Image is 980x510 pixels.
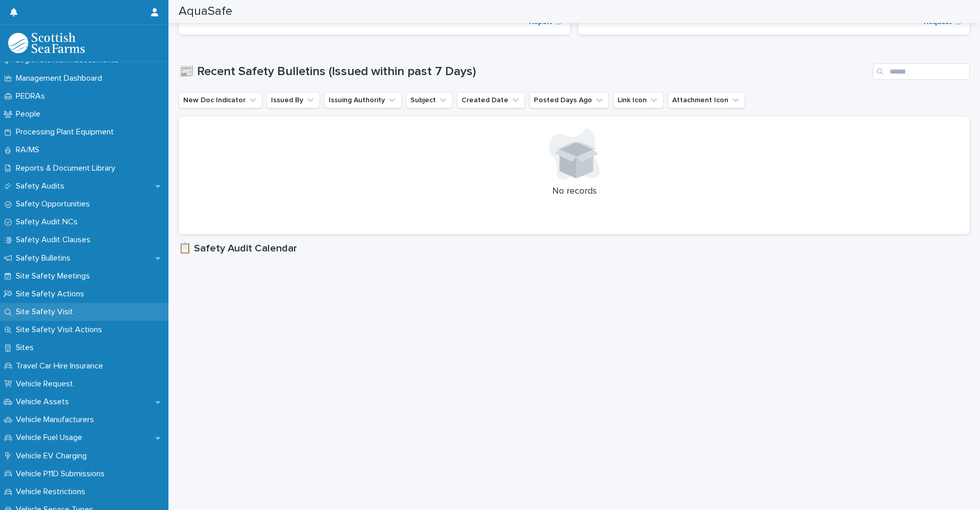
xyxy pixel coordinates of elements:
button: Issued By [266,92,320,108]
p: PEDRAs [12,91,53,101]
h2: AquaSafe [179,4,232,19]
p: Vehicle P11D Submissions [12,469,113,479]
p: Site Safety Visit [12,307,81,317]
p: Safety Audits [12,181,72,191]
button: Attachment Icon [668,92,745,108]
button: Posted Days Ago [529,92,609,108]
p: Vehicle Restrictions [12,487,93,497]
button: Link Icon [613,92,664,108]
p: Vehicle EV Charging [12,451,95,461]
p: Safety Audit Clauses [12,235,99,245]
p: Vehicle Request [12,379,81,389]
p: Vehicle Assets [12,397,77,407]
button: Subject [406,92,453,108]
p: Safety Bulletins [12,253,79,263]
button: Created Date [457,92,525,108]
input: Search [873,63,970,80]
p: Sites [12,343,42,353]
h1: 📰 Recent Safety Bulletins (Issued within past 7 Days) [179,64,869,79]
p: Site Safety Actions [12,289,92,299]
button: New Doc Indicator [179,92,262,108]
p: Safety Audit NCs [12,217,86,227]
button: Issuing Authority [324,92,402,108]
p: Travel Car Hire Insurance [12,361,111,371]
p: Vehicle Manufacturers [12,415,102,425]
p: Reports & Document Library [12,164,124,173]
h1: 📋 Safety Audit Calendar [179,242,970,254]
p: Safety Opportunities [12,199,98,209]
p: Processing Plant Equipment [12,127,122,137]
p: Management Dashboard [12,74,110,83]
img: bPIBxiqnSb2ggTQWdOVV [8,33,85,53]
p: RA/MS [12,145,47,155]
p: People [12,109,48,119]
p: Site Safety Meetings [12,271,98,281]
p: Site Safety Visit Actions [12,325,110,335]
p: Vehicle Fuel Usage [12,433,90,443]
p: No records [191,186,958,197]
